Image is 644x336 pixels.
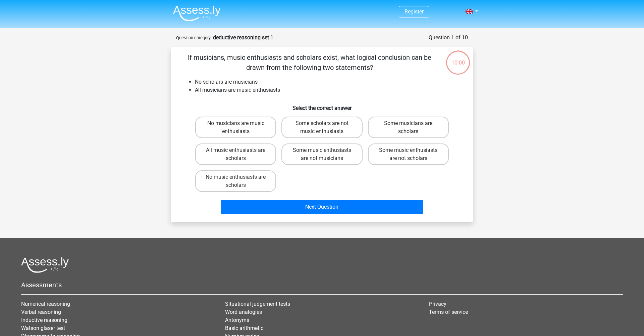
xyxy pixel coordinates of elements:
[195,117,276,138] label: No musicians are music enthusiasts
[21,317,67,323] a: Inductive reasoning
[405,8,424,15] a: Register
[195,143,276,165] label: All music enthusiasts are scholars
[225,317,249,323] a: Antonyms
[181,99,463,111] h6: Select the correct answer
[281,117,362,138] label: Some scholars are not music enthusiasts
[195,170,276,192] label: No music enthusiasts are scholars
[225,325,263,331] a: Basic arithmetic
[195,78,463,86] li: No scholars are musicians
[281,143,362,165] label: Some music enthusiasts are not musicians
[368,143,449,165] label: Some music enthusiasts are not scholars
[225,301,290,307] a: Situational judgement tests
[176,35,212,40] small: Question category:
[21,325,65,331] a: Watson glaser test
[195,86,463,94] li: All musicians are music enthusiasts
[429,34,468,42] div: Question 1 of 10
[213,34,273,41] strong: deductive reasoning set 1
[21,257,69,273] img: Assessly logo
[225,309,262,315] a: Word analogies
[21,301,70,307] a: Numerical reasoning
[21,281,623,289] h5: Assessments
[181,52,437,73] p: If musicians, music enthusiasts and scholars exist, what logical conclusion can be drawn from the...
[221,200,424,214] button: Next Question
[21,309,61,315] a: Verbal reasoning
[173,5,221,21] img: Assessly
[429,309,468,315] a: Terms of service
[429,301,446,307] a: Privacy
[445,50,471,67] div: 10:00
[368,117,449,138] label: Some musicians are scholars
